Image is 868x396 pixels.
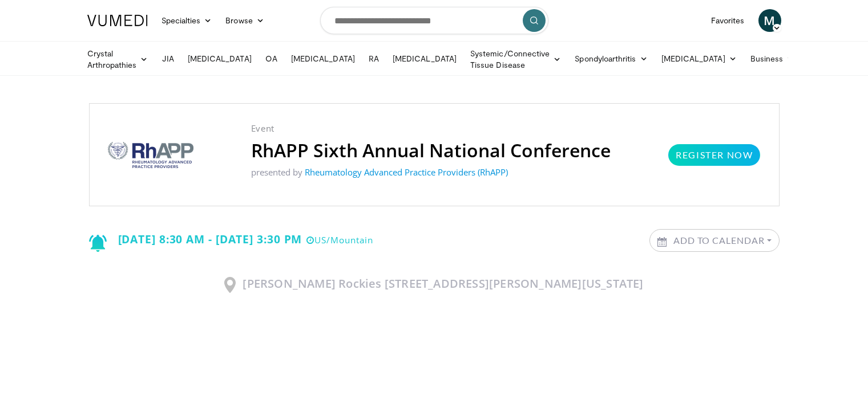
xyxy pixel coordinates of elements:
[650,230,779,251] a: Add to Calendar
[284,47,362,70] a: [MEDICAL_DATA]
[251,140,611,161] h2: RhAPP Sixth Annual National Conference
[219,9,271,32] a: Browse
[668,144,760,166] a: Register Now
[181,47,259,70] a: [MEDICAL_DATA]
[568,47,654,70] a: Spondyloarthritis
[305,166,508,178] a: Rheumatology Advanced Practice Providers (RhAPP)
[463,48,568,71] a: Systemic/Connective Tissue Disease
[657,237,667,247] img: Calendar icon
[87,15,148,26] img: VuMedi Logo
[89,229,374,252] div: [DATE] 8:30 AM - [DATE] 3:30 PM
[306,234,373,246] small: US/Mountain
[108,142,193,168] img: Rheumatology Advanced Practice Providers (RhAPP)
[362,47,386,70] a: RA
[80,48,155,71] a: Crystal Arthropathies
[704,9,752,32] a: Favorites
[251,166,611,179] p: presented by
[251,122,611,135] p: Event
[758,9,781,32] a: M
[155,47,181,70] a: JIA
[386,47,463,70] a: [MEDICAL_DATA]
[224,277,236,293] img: Location Icon
[155,9,219,32] a: Specialties
[744,47,802,70] a: Business
[320,7,548,34] input: Search topics, interventions
[89,235,107,252] img: Notification icon
[655,47,744,70] a: [MEDICAL_DATA]
[89,277,780,293] h3: [PERSON_NAME] Rockies [STREET_ADDRESS][PERSON_NAME][US_STATE]
[259,47,284,70] a: OA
